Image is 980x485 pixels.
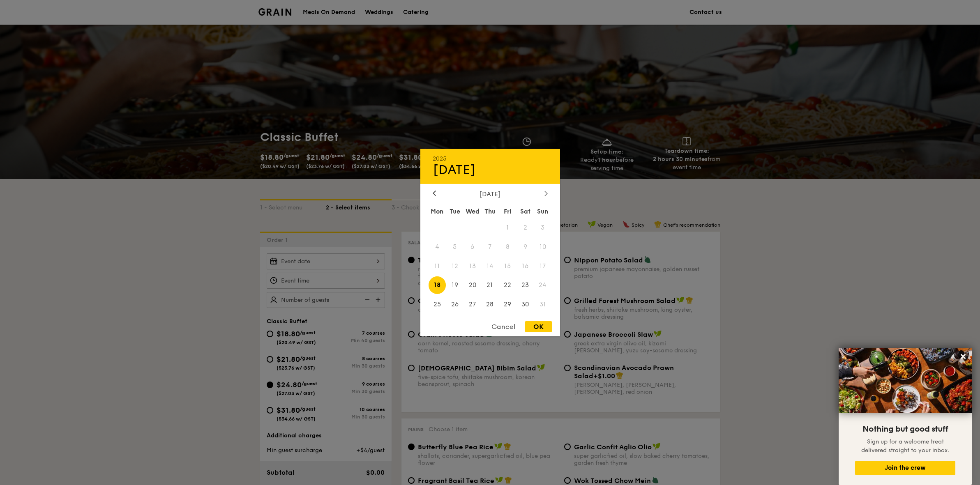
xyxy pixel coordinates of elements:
[483,321,523,332] div: Cancel
[463,204,481,218] div: Wed
[463,276,481,294] span: 20
[463,296,481,313] span: 27
[429,257,446,275] span: 11
[429,276,446,294] span: 18
[481,257,499,275] span: 14
[446,296,463,313] span: 26
[499,296,517,313] span: 29
[481,238,499,255] span: 7
[446,204,463,218] div: Tue
[517,276,534,294] span: 23
[446,276,463,294] span: 19
[534,257,552,275] span: 17
[481,204,499,218] div: Thu
[534,204,552,218] div: Sun
[463,238,481,255] span: 6
[499,204,517,218] div: Fri
[499,257,517,275] span: 15
[534,276,552,294] span: 24
[429,296,446,313] span: 25
[534,218,552,236] span: 3
[517,296,534,313] span: 30
[433,162,548,177] div: [DATE]
[433,155,548,162] div: 2025
[525,321,552,332] div: OK
[481,296,499,313] span: 28
[839,348,972,413] img: DSC07876-Edit02-Large.jpeg
[534,238,552,255] span: 10
[861,438,949,454] span: Sign up for a welcome treat delivered straight to your inbox.
[862,424,948,434] span: Nothing but good stuff
[517,218,534,236] span: 2
[481,276,499,294] span: 21
[499,238,517,255] span: 8
[499,218,517,236] span: 1
[499,276,517,294] span: 22
[446,238,463,255] span: 5
[429,204,446,218] div: Mon
[957,350,970,363] button: Close
[534,296,552,313] span: 31
[429,238,446,255] span: 4
[463,257,481,275] span: 13
[433,190,548,198] div: [DATE]
[517,204,534,218] div: Sat
[517,238,534,255] span: 9
[446,257,463,275] span: 12
[517,257,534,275] span: 16
[855,461,955,475] button: Join the crew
